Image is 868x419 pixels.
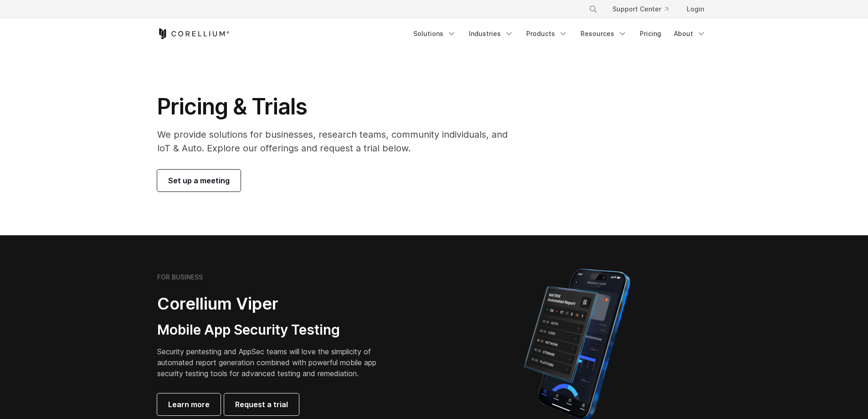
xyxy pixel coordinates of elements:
a: Set up a meeting [157,170,241,191]
a: Industries [463,26,519,42]
div: Navigation Menu [408,26,711,42]
span: Learn more [168,399,210,410]
span: Request a trial [235,399,288,410]
a: Pricing [634,26,667,42]
a: Login [679,1,711,17]
a: Corellium Home [157,28,230,39]
h1: Pricing & Trials [157,93,520,120]
h2: Corellium Viper [157,294,390,314]
h6: FOR BUSINESS [157,273,203,281]
p: Security pentesting and AppSec teams will love the simplicity of automated report generation comb... [157,346,390,379]
a: Solutions [408,26,462,42]
button: Search [585,1,601,17]
p: We provide solutions for businesses, research teams, community individuals, and IoT & Auto. Explo... [157,128,520,155]
a: Resources [575,26,632,42]
a: Request a trial [224,393,299,415]
a: Learn more [157,393,221,415]
span: Set up a meeting [168,175,230,186]
h3: Mobile App Security Testing [157,321,390,339]
a: Products [521,26,573,42]
a: About [668,26,711,42]
div: Navigation Menu [578,1,711,17]
a: Support Center [605,1,676,17]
